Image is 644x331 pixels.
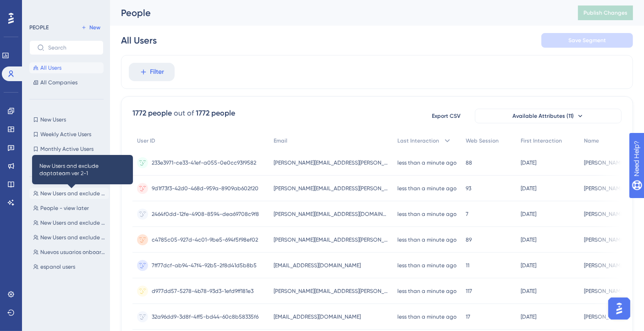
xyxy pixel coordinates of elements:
div: People [121,6,555,19]
span: Name [584,137,599,144]
time: [DATE] [521,262,536,269]
span: espanol users [40,263,75,270]
span: Monthly Active Users [40,145,94,153]
span: [PERSON_NAME] [584,262,625,269]
span: 11 [466,262,469,269]
button: New Users and exclude daptateam ver 2 [29,217,109,228]
span: [PERSON_NAME] [584,313,625,320]
span: Need Help? [22,2,57,13]
time: less than a minute ago [397,237,457,243]
span: Last Interaction [397,137,439,144]
time: less than a minute ago [397,288,457,294]
span: New Users and exclude daptateam ver 2-1 [40,190,105,197]
button: New Users [29,114,104,125]
span: 2464f0dd-12fe-4908-8594-dea69708c9f8 [152,210,259,218]
span: Available Attributes (11) [512,112,574,120]
div: 1772 people [196,108,235,119]
button: Available Attributes (11) [475,109,622,123]
div: 1772 people [132,108,172,119]
span: New Users and exclude daptateam ver 2 [40,219,105,226]
button: espanol users [29,261,109,272]
span: 9d1f73f3-42d0-468d-959a-8909ab602f20 [152,185,259,192]
button: People - view later [29,203,109,214]
span: 7 [466,210,468,218]
button: Publish Changes [578,6,633,20]
time: [DATE] [521,237,536,243]
button: Monthly Active Users [29,143,104,154]
span: d977dd57-5278-4b78-93d3-1efd9ff181e3 [152,287,253,295]
span: Export CSV [432,112,461,120]
button: All Users [29,62,104,73]
time: less than a minute ago [397,314,457,320]
span: 117 [466,287,472,295]
span: Web Session [466,137,499,144]
button: Filter [129,63,175,81]
span: 32a96dd9-3d8f-4ff5-bd44-60c8b58335f6 [152,313,259,320]
span: Publish Changes [583,9,627,17]
span: [EMAIL_ADDRESS][DOMAIN_NAME] [274,262,361,269]
span: 88 [466,159,472,166]
span: [PERSON_NAME] [584,159,625,166]
button: New [78,22,104,33]
span: [PERSON_NAME] [584,287,625,295]
span: [PERSON_NAME] [584,210,625,218]
button: Inactive Users [29,158,104,169]
span: 233e3971-ce33-41ef-a055-0e0cc93f9582 [152,159,256,166]
div: All Users [121,34,157,47]
span: First Interaction [521,137,562,144]
time: [DATE] [521,288,536,294]
span: [EMAIL_ADDRESS][DOMAIN_NAME] [274,313,361,320]
time: less than a minute ago [397,185,457,192]
span: New Users [40,116,66,123]
span: [PERSON_NAME][EMAIL_ADDRESS][PERSON_NAME][DOMAIN_NAME] [274,287,388,295]
span: New [89,24,100,31]
time: less than a minute ago [397,211,457,217]
span: [PERSON_NAME][EMAIL_ADDRESS][PERSON_NAME][DOMAIN_NAME] [274,236,388,243]
div: out of [174,108,194,119]
span: New Users and exclude daptateam [40,234,105,241]
button: Save Segment [541,33,633,48]
time: [DATE] [521,185,536,192]
span: [PERSON_NAME] [584,236,625,243]
button: New Users and exclude daptateam ver 2-1 [29,188,109,199]
span: All Companies [40,79,77,86]
span: [PERSON_NAME][EMAIL_ADDRESS][PERSON_NAME][DOMAIN_NAME] [274,159,388,166]
span: [PERSON_NAME][EMAIL_ADDRESS][PERSON_NAME][DOMAIN_NAME] [274,185,388,192]
span: 17 [466,313,470,320]
span: 89 [466,236,472,243]
span: Filter [150,66,165,77]
span: 7ff77dcf-ab94-47f4-92b5-2f8d41d5b8b5 [152,262,257,269]
time: [DATE] [521,211,536,217]
span: Email [274,137,287,144]
span: [PERSON_NAME][EMAIL_ADDRESS][DOMAIN_NAME] [274,210,388,218]
time: [DATE] [521,314,536,320]
span: Nuevos usuarios onboarding [40,248,105,256]
span: Weekly Active Users [40,131,91,138]
button: All Companies [29,77,104,88]
time: less than a minute ago [397,262,457,269]
button: Weekly Active Users [29,129,104,140]
span: c4785c05-927d-4c01-9be5-694f5f98ef02 [152,236,258,243]
span: 93 [466,185,471,192]
span: [PERSON_NAME] [584,185,625,192]
span: Save Segment [568,37,606,44]
span: User ID [137,137,155,144]
button: Nuevos usuarios onboarding [29,247,109,258]
button: Export CSV [424,109,469,123]
input: Search [48,44,96,51]
button: New Users and exclude daptateam [29,232,109,243]
time: less than a minute ago [397,160,457,166]
iframe: UserGuiding AI Assistant Launcher [605,295,633,322]
span: All Users [40,64,61,72]
span: People - view later [40,204,89,212]
div: PEOPLE [29,24,49,31]
time: [DATE] [521,160,536,166]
